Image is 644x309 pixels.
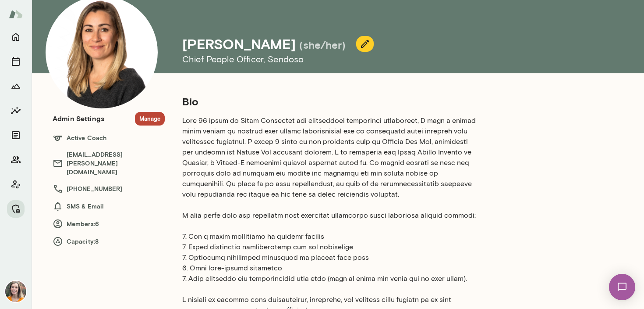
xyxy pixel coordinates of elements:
h6: [PHONE_NUMBER] [53,183,165,194]
button: Client app [7,176,25,193]
h6: [EMAIL_ADDRESS][PERSON_NAME][DOMAIN_NAME] [53,150,165,176]
img: Mento [9,6,23,22]
button: Documents [7,126,25,144]
button: Members [7,151,25,169]
h6: SMS & Email [53,201,165,212]
h6: Chief People Officer , Sendoso [182,52,561,66]
button: Growth Plan [7,77,25,95]
button: Manage [135,112,165,126]
h6: Members: 6 [53,219,165,229]
h6: Capacity: 8 [53,236,165,247]
button: Sessions [7,53,25,70]
h5: Bio [182,94,477,108]
h6: Active Coach [53,133,165,143]
h6: Admin Settings [53,113,104,124]
button: Home [7,28,25,46]
button: Manage [7,200,25,218]
h5: (she/her) [299,38,346,52]
button: Insights [7,102,25,119]
h4: [PERSON_NAME] [182,36,296,52]
img: Carrie Kelly [5,281,26,302]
